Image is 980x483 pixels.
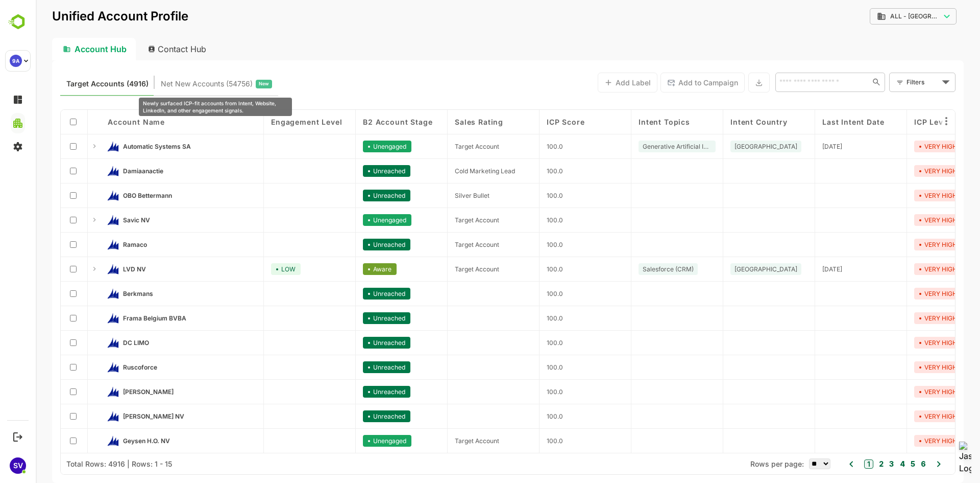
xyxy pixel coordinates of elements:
[223,77,233,90] span: New
[235,263,265,275] div: LOW
[87,339,113,347] span: DC LIMO
[16,10,153,22] p: Unified Account Profile
[511,339,527,347] span: 100.0
[72,118,129,126] span: Account Name
[511,290,527,297] span: 100.0
[419,192,454,199] span: Silver Bullet
[828,459,838,469] button: 1
[851,458,858,470] button: 3
[419,265,463,273] span: Target Account
[878,190,926,201] div: VERY HIGH
[511,412,527,420] span: 100.0
[834,7,921,27] div: ALL - [GEOGRAPHIC_DATA]
[878,288,926,300] div: VERY HIGH
[327,312,375,324] div: Unreached
[87,167,128,175] span: Damiaanactie
[87,412,149,420] span: Yves Blancke NV
[787,118,848,126] span: Last Intent Date
[625,73,709,93] button: Add to Campaign
[854,13,904,20] span: ALL - [GEOGRAPHIC_DATA]
[841,12,904,21] div: ALL - Belgium
[87,314,151,322] span: Frama Belgium BVBA
[419,216,463,224] span: Target Account
[87,363,121,371] span: Ruscoforce
[878,141,926,152] div: VERY HIGH
[878,214,926,226] div: VERY HIGH
[419,437,463,445] span: Target Account
[878,118,915,126] span: ICP Level
[870,72,920,93] div: Filters
[862,458,869,470] button: 4
[104,38,180,60] div: Contact Hub
[327,118,397,126] span: B2 Account Stage
[695,118,752,126] span: Intent Country
[878,435,926,447] div: VERY HIGH
[327,410,375,422] div: Unreached
[16,38,100,60] div: Account Hub
[10,457,26,474] div: SV
[87,437,134,445] span: Geysen H.O. NV
[327,263,361,275] div: Aware
[603,118,654,126] span: Intent Topics
[327,190,375,201] div: Unreached
[87,241,111,248] span: Ramaco
[699,143,762,150] span: Belgium
[878,386,926,398] div: VERY HIGH
[419,167,479,175] span: Cold Marketing Lead
[511,143,527,150] span: 100.0
[327,141,376,152] div: Unengaged
[872,458,879,470] button: 5
[87,265,110,273] span: LVD NV
[878,312,926,324] div: VERY HIGH
[87,192,136,199] span: OBO Bettermann
[878,361,926,373] div: VERY HIGH
[327,337,375,349] div: Unreached
[871,77,903,87] div: Filters
[883,458,890,470] button: 6
[419,241,463,248] span: Target Account
[235,118,306,126] span: Engagement Level
[31,77,113,90] span: Known accounts you’ve identified to target - imported from CRM, Offline upload, or promoted from ...
[787,143,806,150] span: 2025-08-25
[87,143,155,150] span: Automatic Systems SA
[511,363,527,371] span: 100.0
[607,265,658,273] span: Salesforce (CRM)
[511,192,527,199] span: 100.0
[327,165,375,177] div: Unreached
[511,265,527,273] span: 100.0
[787,265,806,273] span: 2025-08-25
[562,73,622,93] button: Add Label
[841,458,848,470] button: 2
[511,216,527,224] span: 100.0
[31,459,136,468] div: Total Rows: 4916 | Rows: 1 - 15
[87,388,138,396] span: Vermeulen Mario
[5,12,31,32] img: BambooboxLogoMark.f1c84d78b4c51b1a7b5f700c9845e183.svg
[878,410,926,422] div: VERY HIGH
[511,388,527,396] span: 100.0
[878,263,926,275] div: VERY HIGH
[511,437,527,445] span: 100.0
[327,288,375,300] div: Unreached
[419,118,468,126] span: Sales Rating
[511,241,527,248] span: 100.0
[511,314,527,322] span: 100.0
[699,265,762,273] span: Belgium
[10,55,22,67] div: 9A
[125,77,217,90] span: Net New Accounts ( 54756 )
[11,430,24,444] button: Logout
[87,290,117,297] span: Berkmans
[878,239,926,250] div: VERY HIGH
[327,386,375,398] div: Unreached
[327,214,376,226] div: Unengaged
[419,143,463,150] span: Target Account
[511,118,549,126] span: ICP Score
[878,337,926,349] div: VERY HIGH
[327,239,375,250] div: Unreached
[607,143,676,150] span: Generative Artificial Intelligence (Generative AI)
[327,361,375,373] div: Unreached
[878,165,926,177] div: VERY HIGH
[715,459,768,468] span: Rows per page:
[713,73,734,93] button: Export the selected data as CSV
[327,435,376,447] div: Unengaged
[511,167,527,175] span: 100.0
